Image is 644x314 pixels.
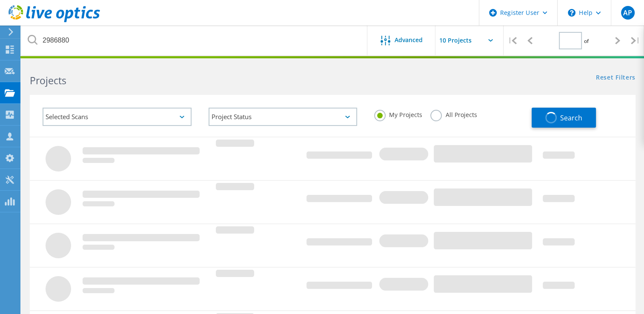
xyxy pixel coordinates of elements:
span: AP [623,9,632,16]
span: Search [560,113,582,123]
div: Project Status [209,108,358,126]
span: Advanced [395,37,423,43]
label: My Projects [374,110,422,118]
input: Search projects by name, owner, ID, company, etc [21,26,368,55]
b: Projects [30,74,66,87]
div: | [504,26,521,56]
div: | [627,26,644,56]
svg: \n [568,9,575,17]
label: All Projects [430,110,477,118]
button: Search [532,108,596,128]
div: Selected Scans [43,108,192,126]
span: of [584,37,589,45]
a: Reset Filters [596,74,635,82]
a: Live Optics Dashboard [9,18,100,24]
